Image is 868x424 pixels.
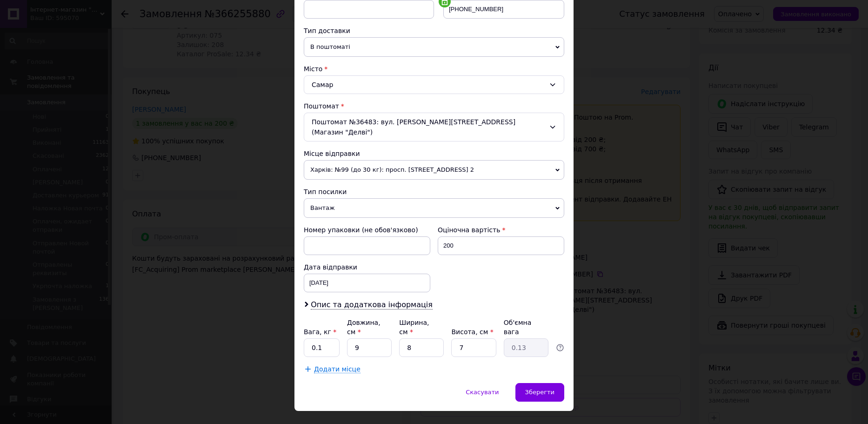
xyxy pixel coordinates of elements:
span: Харків: №99 (до 30 кг): просп. [STREET_ADDRESS] 2 [304,160,564,180]
span: Вантаж [304,198,564,218]
label: Ширина, см [399,319,429,336]
div: Об'ємна вага [504,318,548,337]
div: Оціночна вартість [438,225,564,235]
label: Довжина, см [347,319,381,336]
span: Тип доставки [304,27,350,34]
div: Самар [304,75,564,94]
span: Скасувати [466,389,499,396]
div: Номер упаковки (не обов'язково) [304,225,430,235]
div: Місто [304,64,564,74]
div: Поштомат [304,101,564,111]
label: Вага, кг [304,328,336,336]
span: Додати місце [314,365,361,373]
div: Дата відправки [304,262,430,272]
span: Тип посилки [304,188,347,195]
span: Зберегти [525,389,554,396]
span: В поштоматі [304,37,564,57]
span: Опис та додаткова інформація [311,300,433,310]
label: Висота, см [451,328,493,336]
div: Поштомат №36483: вул. [PERSON_NAME][STREET_ADDRESS] (Магазин "Делві") [304,113,564,141]
span: Місце відправки [304,150,360,157]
